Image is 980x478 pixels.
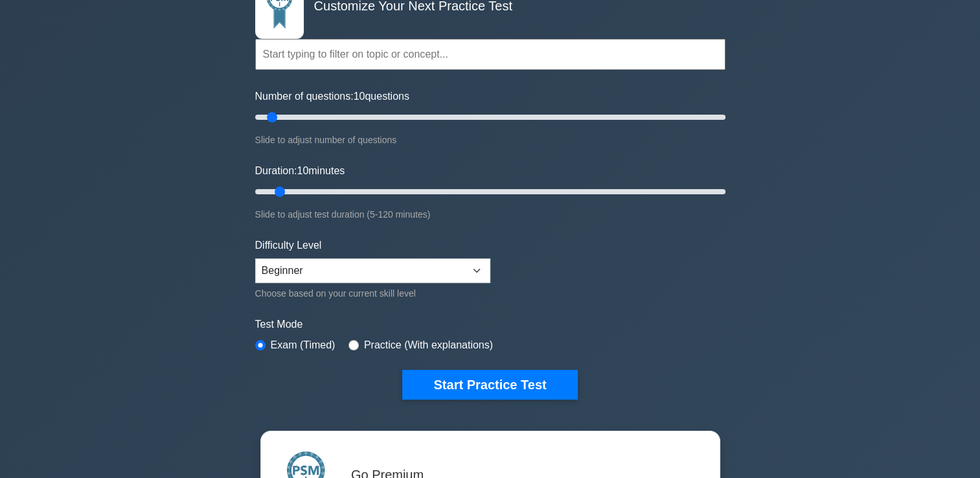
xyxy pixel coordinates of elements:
span: 10 [354,91,365,102]
button: Start Practice Test [402,370,577,400]
label: Test Mode [255,317,725,332]
label: Difficulty Level [255,238,322,253]
label: Duration: minutes [255,163,345,179]
div: Choose based on your current skill level [255,286,490,301]
label: Practice (With explanations) [364,337,493,353]
div: Slide to adjust test duration (5-120 minutes) [255,207,725,222]
span: 10 [297,165,308,176]
label: Number of questions: questions [255,89,409,104]
label: Exam (Timed) [271,337,336,353]
div: Slide to adjust number of questions [255,132,725,148]
input: Start typing to filter on topic or concept... [255,39,725,70]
